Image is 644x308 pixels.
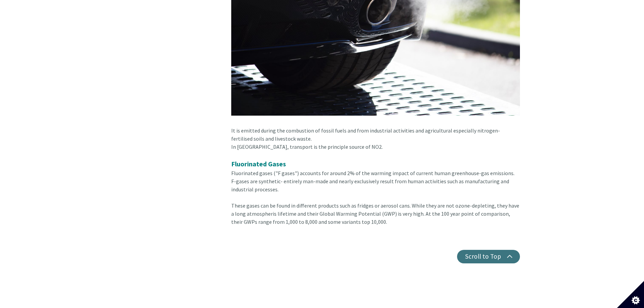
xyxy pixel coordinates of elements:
[457,250,520,263] button: Scroll to Top
[231,160,286,168] span: Fluorinated Gases
[231,159,520,202] div: Fluorinated gases ("F gases") accounts for around 2% of the warming impact of current human green...
[231,202,520,226] div: These gases can be found in different products such as fridges or aerosol cans. While they are no...
[617,281,644,308] button: Set cookie preferences
[231,143,520,159] div: In [GEOGRAPHIC_DATA], transport is the principle source of NO2.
